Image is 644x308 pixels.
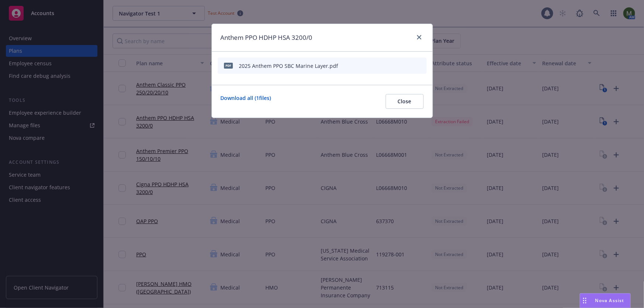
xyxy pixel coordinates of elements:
[415,33,424,42] a: close
[595,297,624,304] span: Nova Assist
[379,60,388,71] button: start extraction
[580,293,631,308] button: Nova Assist
[221,33,313,42] h1: Anthem PPO HDHP HSA 3200/0
[405,60,412,71] button: preview file
[418,60,424,71] button: archive file
[386,94,424,109] button: Close
[580,294,589,308] div: Drag to move
[224,63,233,68] span: pdf
[221,94,271,109] a: Download all ( 1 files)
[398,98,411,105] span: Close
[393,60,399,71] button: download file
[239,62,338,70] div: 2025 Anthem PPO SBC Marine Layer.pdf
